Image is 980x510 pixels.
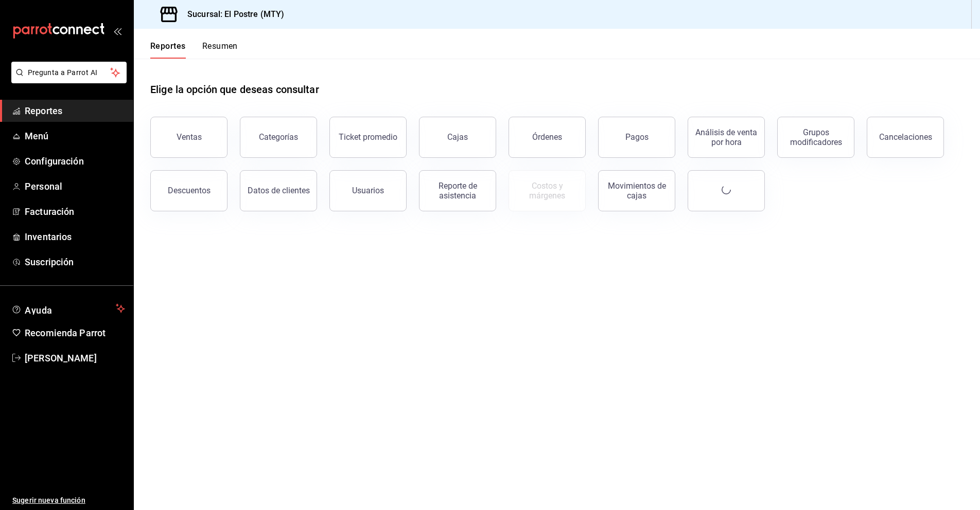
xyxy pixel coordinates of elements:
[25,351,125,365] span: [PERSON_NAME]
[339,132,397,142] div: Ticket promedio
[532,132,562,142] div: Órdenes
[25,205,125,218] span: Facturación
[259,132,298,142] div: Categorías
[509,170,586,211] button: Contrata inventarios para ver este reporte
[177,132,202,142] div: Ventas
[598,170,675,211] button: Movimientos de cajas
[240,117,317,158] button: Categorías
[25,255,125,269] span: Suscripción
[352,186,384,195] div: Usuarios
[240,170,317,211] button: Datos de clientes
[25,179,125,193] span: Personal
[598,117,675,158] button: Pagos
[25,326,125,340] span: Recomienda Parrot
[25,154,125,168] span: Configuración
[867,117,944,158] button: Cancelaciones
[515,181,579,201] div: Costos y márgenes
[605,181,669,201] div: Movimientos de cajas
[419,170,496,211] button: Reporte de asistencia
[150,41,186,59] button: Reportes
[11,62,127,83] button: Pregunta a Parrot AI
[688,117,765,158] button: Análisis de venta por hora
[12,495,125,506] span: Sugerir nueva función
[509,117,586,158] button: Órdenes
[329,117,407,158] button: Ticket promedio
[150,82,319,97] h1: Elige la opción que deseas consultar
[150,41,238,59] div: navigation tabs
[25,129,125,143] span: Menú
[784,128,848,147] div: Grupos modificadores
[426,181,489,201] div: Reporte de asistencia
[25,230,125,244] span: Inventarios
[202,41,238,59] button: Resumen
[168,186,211,195] div: Descuentos
[447,132,468,142] div: Cajas
[625,132,649,142] div: Pagos
[179,8,284,21] h3: Sucursal: El Postre (MTY)
[777,117,854,158] button: Grupos modificadores
[879,132,932,142] div: Cancelaciones
[150,170,227,211] button: Descuentos
[329,170,407,211] button: Usuarios
[113,27,121,35] button: open_drawer_menu
[419,117,496,158] button: Cajas
[694,128,758,147] div: Análisis de venta por hora
[150,117,227,158] button: Ventas
[248,186,310,195] div: Datos de clientes
[28,67,111,78] span: Pregunta a Parrot AI
[25,104,125,118] span: Reportes
[25,302,112,315] span: Ayuda
[7,75,127,85] a: Pregunta a Parrot AI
